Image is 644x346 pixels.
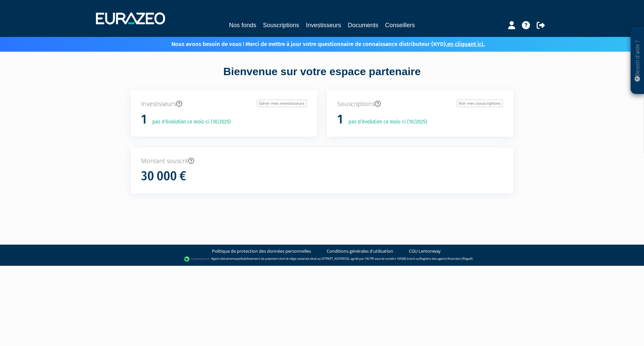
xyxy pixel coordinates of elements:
[7,256,637,262] div: - Agent de (établissement de paiement dont le siège social est situé au [STREET_ADDRESS], agréé p...
[263,20,299,30] a: Souscriptions
[141,100,307,108] p: Investisseurs
[96,12,165,24] img: 1732889491-logotype_eurazeo_blanc_rvb.png
[344,118,427,126] p: pas d'évolution ce mois-ci (10/2025)
[306,20,341,30] a: Investisseurs
[141,157,503,165] p: Montant souscrit
[457,100,503,107] a: Voir mes souscriptions
[152,39,485,48] p: Nous avons besoin de vous ! Merci de mettre à jour votre questionnaire de connaissance distribute...
[141,112,147,127] h1: 1
[184,256,210,262] img: logo-lemonway.png
[212,248,311,254] a: Politique de protection des données personnelles
[257,100,307,107] a: Gérer mes investisseurs
[634,31,641,91] p: Besoin d'aide ?
[348,20,378,30] a: Documents
[337,112,343,127] h1: 1
[385,20,415,30] a: Conseillers
[409,248,441,254] a: CGU Lemonway
[337,100,503,108] p: Souscriptions
[229,20,256,30] a: Nos fonds
[224,257,239,261] a: Lemonway
[327,248,393,254] a: Conditions générales d'utilisation
[420,257,473,261] a: Registre des agents financiers (Regafi)
[141,169,186,183] h1: 30 000 €
[148,118,231,126] p: pas d'évolution ce mois-ci (10/2025)
[447,41,485,48] a: en cliquant ici.
[126,64,518,90] div: Bienvenue sur votre espace partenaire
